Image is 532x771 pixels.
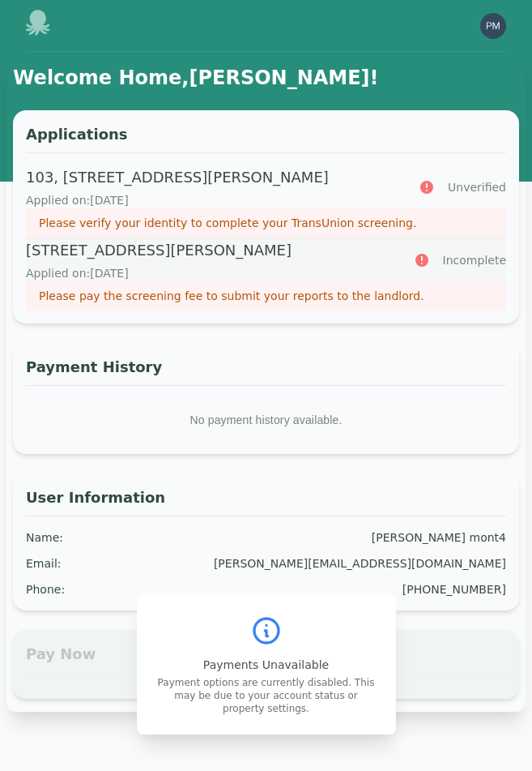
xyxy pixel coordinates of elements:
h3: Applications [26,123,506,153]
div: Phone : [26,581,65,598]
p: No payment history available. [26,399,506,441]
div: Name : [26,529,63,546]
div: [PERSON_NAME][EMAIL_ADDRESS][DOMAIN_NAME] [214,555,506,572]
p: 103, [STREET_ADDRESS][PERSON_NAME] [26,166,399,189]
span: Incomplete [443,252,506,268]
p: Please verify your identity to complete your TransUnion screening. [39,215,493,231]
p: Applied on: [DATE] [26,265,394,281]
h1: Welcome Home, [PERSON_NAME] ! [13,65,519,91]
h3: Payment History [26,356,506,386]
div: [PERSON_NAME] mont4 [372,529,506,546]
h3: User Information [26,486,506,516]
span: Unverified [448,179,506,195]
p: Payment options are currently disabled. This may be due to your account status or property settings. [156,676,377,715]
p: [STREET_ADDRESS][PERSON_NAME] [26,239,394,262]
p: Please pay the screening fee to submit your reports to the landlord. [39,288,493,304]
p: Payments Unavailable [156,657,377,673]
p: Applied on: [DATE] [26,192,399,208]
div: Email : [26,555,62,572]
div: [PHONE_NUMBER] [402,581,506,598]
